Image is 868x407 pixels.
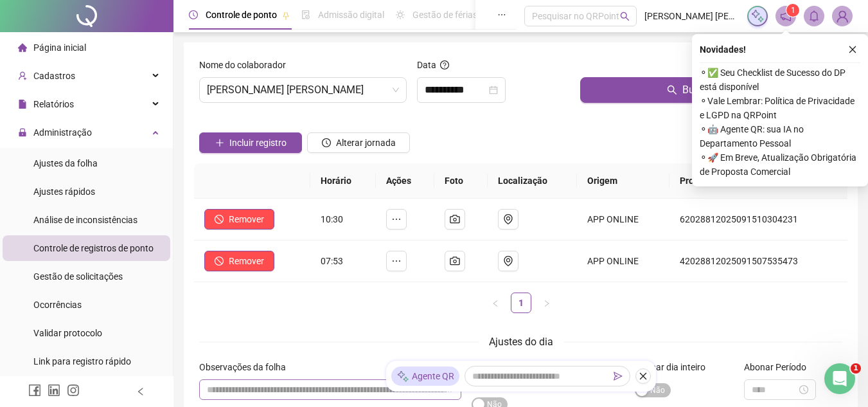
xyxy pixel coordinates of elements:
[321,214,343,224] span: 10:30
[33,300,82,310] span: Ocorrências
[204,209,274,230] button: Remover
[450,256,460,266] span: camera
[33,158,98,168] span: Ajustes da folha
[215,257,224,266] span: stop
[33,328,102,338] span: Validar protocolo
[492,300,499,307] span: left
[503,256,513,266] span: environment
[848,45,857,54] span: close
[580,77,842,103] button: Buscar registros
[644,9,740,23] span: [PERSON_NAME] [PERSON_NAME] - COMA BEM
[301,10,310,19] span: file-done
[396,370,409,383] img: sparkle-icon.fc2bf0ac1784a2077858766a79e2daf3.svg
[229,212,264,226] span: Remover
[536,293,557,313] li: Próxima página
[669,163,847,199] th: Protocolo
[229,136,287,150] span: Incluir registro
[136,387,145,396] span: left
[229,254,264,268] span: Remover
[577,240,669,282] td: APP ONLINE
[33,71,75,81] span: Cadastros
[391,214,402,224] span: ellipsis
[543,300,551,307] span: right
[396,10,405,19] span: sun
[700,66,860,94] span: ⚬ ✅ Seu Checklist de Sucesso do DP está disponível
[434,163,487,199] th: Foto
[682,82,756,98] span: Buscar registros
[215,138,224,147] span: plus
[33,127,92,138] span: Administração
[489,336,553,348] span: Ajustes do dia
[307,139,410,149] a: Alterar jornada
[18,128,27,137] span: lock
[503,214,513,224] span: environment
[18,100,27,109] span: file
[322,138,331,147] span: clock-circle
[199,360,294,374] label: Observações da folha
[511,293,531,313] li: 1
[33,243,154,253] span: Controle de registros de ponto
[33,271,123,282] span: Gestão de solicitações
[851,363,861,374] span: 1
[310,163,376,199] th: Horário
[700,122,860,150] span: ⚬ 🤖 Agente QR: sua IA no Departamento Pessoal
[33,356,131,366] span: Link para registro rápido
[307,132,410,153] button: Alterar jornada
[18,71,27,80] span: user-add
[189,10,198,19] span: clock-circle
[199,58,294,72] label: Nome do colaborador
[391,256,402,266] span: ellipsis
[577,163,669,199] th: Origem
[744,360,815,374] label: Abonar Período
[669,199,847,240] td: 62028812025091510304231
[67,384,80,397] span: instagram
[199,132,302,153] button: Incluir registro
[206,10,277,20] span: Controle de ponto
[450,214,460,224] span: camera
[750,9,765,23] img: sparkle-icon.fc2bf0ac1784a2077858766a79e2daf3.svg
[808,10,820,22] span: bell
[700,42,746,57] span: Novidades !
[204,251,274,271] button: Remover
[318,10,384,20] span: Admissão digital
[28,384,41,397] span: facebook
[620,12,630,21] span: search
[700,150,860,179] span: ⚬ 🚀 Em Breve, Atualização Obrigatória de Proposta Comercial
[669,240,847,282] td: 42028812025091507535473
[215,215,224,224] span: stop
[780,10,792,22] span: notification
[791,6,795,15] span: 1
[485,293,506,313] button: left
[635,360,714,374] label: Abonar dia inteiro
[207,78,399,102] span: MARIA HELENA DE LIMA
[833,6,852,26] img: 75005
[440,60,449,69] span: question-circle
[485,293,506,313] li: Página anterior
[536,293,557,313] button: right
[321,256,343,266] span: 07:53
[33,99,74,109] span: Relatórios
[33,186,95,197] span: Ajustes rápidos
[412,10,477,20] span: Gestão de férias
[48,384,60,397] span: linkedin
[497,10,506,19] span: ellipsis
[667,85,677,95] span: search
[511,293,531,312] a: 1
[391,366,459,386] div: Agente QR
[336,136,396,150] span: Alterar jornada
[577,199,669,240] td: APP ONLINE
[18,43,27,52] span: home
[824,363,855,394] iframe: Intercom live chat
[417,60,436,70] span: Data
[639,372,648,381] span: close
[33,215,137,225] span: Análise de inconsistências
[614,372,623,381] span: send
[700,94,860,122] span: ⚬ Vale Lembrar: Política de Privacidade e LGPD na QRPoint
[376,163,434,199] th: Ações
[282,12,290,19] span: pushpin
[786,4,799,17] sup: 1
[33,42,86,53] span: Página inicial
[488,163,578,199] th: Localização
